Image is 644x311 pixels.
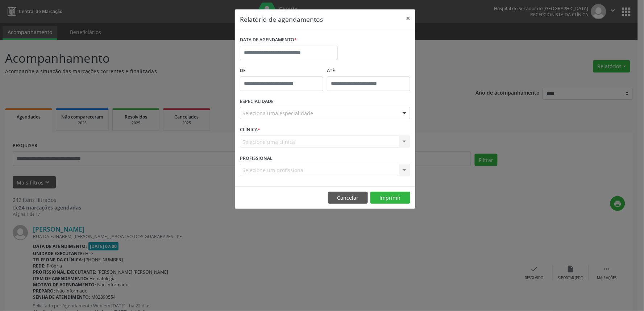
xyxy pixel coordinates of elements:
[240,65,323,76] label: De
[240,96,274,107] label: ESPECIALIDADE
[240,14,323,24] h5: Relatório de agendamentos
[242,109,313,117] span: Seleciona uma especialidade
[240,124,260,136] label: CLÍNICA
[327,65,410,76] label: ATÉ
[240,153,273,164] label: PROFISSIONAL
[401,9,415,27] button: Close
[370,192,410,204] button: Imprimir
[240,34,297,46] label: DATA DE AGENDAMENTO
[328,192,368,204] button: Cancelar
